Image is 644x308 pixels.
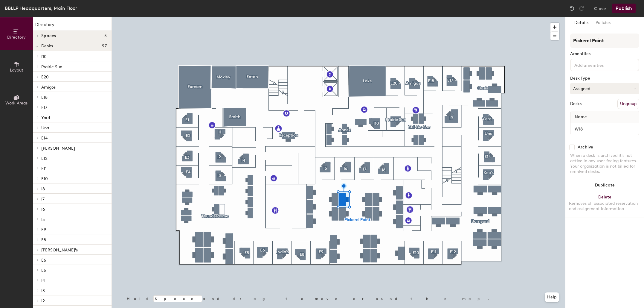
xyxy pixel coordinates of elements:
[565,179,644,191] button: Duplicate
[41,54,47,59] span: I10
[41,34,56,38] span: Spaces
[41,217,45,222] span: I5
[41,197,45,202] span: I7
[41,186,45,192] span: I8
[572,112,590,122] span: Name
[41,288,45,293] span: I3
[569,201,640,212] div: Removes all associated reservation and assignment information
[41,64,62,69] span: Prairie Sun
[41,85,56,90] span: Amigos
[570,101,582,106] div: Desks
[41,176,48,181] span: E10
[33,22,112,31] h1: Directory
[570,153,639,175] div: When a desk is archived it's not active in any user-facing features. Your organization is not bil...
[617,99,639,109] button: Ungroup
[41,156,48,161] span: E12
[592,17,614,29] button: Policies
[41,125,49,131] span: Una
[569,5,575,11] img: Undo
[612,4,636,13] button: Publish
[41,75,49,80] span: E20
[570,83,639,94] button: Assigned
[41,95,48,100] span: E18
[41,44,53,48] span: Desks
[41,258,46,263] span: E6
[565,191,644,218] button: DeleteRemoves all associated reservation and assignment information
[572,125,638,133] input: Unnamed desk
[7,35,26,40] span: Directory
[41,146,75,151] span: [PERSON_NAME]
[41,248,78,253] span: [PERSON_NAME]'s
[41,166,47,171] span: E11
[571,17,592,29] button: Details
[41,105,47,110] span: E17
[41,207,45,212] span: I6
[41,136,48,141] span: E14
[573,61,627,68] input: Add amenities
[578,145,593,150] div: Archive
[594,4,606,13] button: Close
[41,115,50,120] span: Yard
[41,298,45,304] span: I2
[10,68,23,73] span: Layout
[41,278,45,283] span: I4
[579,5,585,11] img: Redo
[570,51,639,56] div: Amenities
[41,268,46,273] span: E5
[41,237,46,242] span: E8
[5,101,28,106] span: Work Areas
[5,4,77,12] div: BBLLP Headquarters, Main Floor
[41,227,46,232] span: E9
[102,44,107,48] span: 97
[545,292,559,302] button: Help
[104,34,107,38] span: 5
[570,76,639,81] div: Desk Type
